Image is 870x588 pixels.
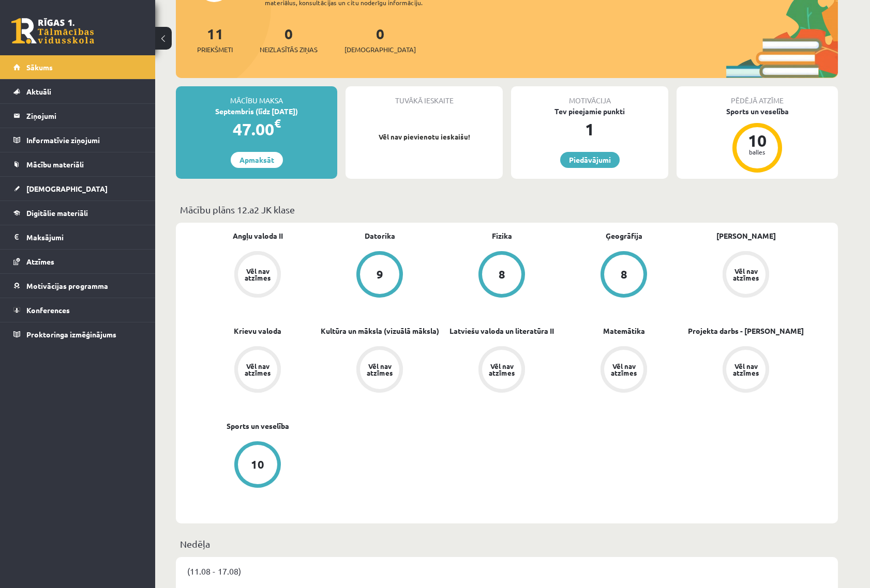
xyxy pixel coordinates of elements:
[499,269,505,280] div: 8
[603,326,645,336] a: Matemātika
[13,80,142,103] a: Aktuāli
[319,251,441,300] a: 9
[731,268,760,281] div: Vēl nav atzīmes
[176,557,838,585] div: (11.08 - 17.08)
[26,281,108,290] span: Motivācijas programma
[26,208,88,218] span: Digitālie materiāli
[677,106,838,174] a: Sports un veselība 10 balles
[606,230,642,241] a: Ģeogrāfija
[26,184,108,193] span: [DEMOGRAPHIC_DATA]
[351,132,498,142] p: Vēl nav pievienotu ieskaišu!
[13,55,142,79] a: Sākums
[180,537,834,551] p: Nedēļa
[243,363,272,376] div: Vēl nav atzīmes
[180,203,834,216] p: Mācību plāns 12.a2 JK klase
[563,346,685,395] a: Vēl nav atzīmes
[197,441,319,490] a: 10
[731,363,760,376] div: Vēl nav atzīmes
[197,251,319,300] a: Vēl nav atzīmes
[26,160,84,169] span: Mācību materiāli
[13,322,142,346] a: Proktoringa izmēģinājums
[26,225,142,249] legend: Maksājumi
[243,268,272,281] div: Vēl nav atzīmes
[13,250,142,273] a: Atzīmes
[492,230,512,241] a: Fizika
[176,117,337,142] div: 47.00
[13,152,142,176] a: Mācību materiāli
[449,326,554,336] a: Latviešu valoda un literatūra II
[176,106,337,117] div: Septembris (līdz [DATE])
[685,346,807,395] a: Vēl nav atzīmes
[260,44,318,55] span: Neizlasītās ziņas
[742,132,773,149] div: 10
[677,86,838,106] div: Pēdējā atzīme
[11,18,94,44] a: Rīgas 1. Tālmācības vidusskola
[26,330,116,339] span: Proktoringa izmēģinājums
[319,346,441,395] a: Vēl nav atzīmes
[197,24,233,55] a: 11Priekšmeti
[13,274,142,298] a: Motivācijas programma
[716,230,776,241] a: [PERSON_NAME]
[26,128,142,152] legend: Informatīvie ziņojumi
[26,305,70,315] span: Konferences
[234,326,281,336] a: Krievu valoda
[13,225,142,249] a: Maksājumi
[677,106,838,117] div: Sports un veselība
[260,24,318,55] a: 0Neizlasītās ziņas
[377,269,383,280] div: 9
[609,363,638,376] div: Vēl nav atzīmes
[344,24,416,55] a: 0[DEMOGRAPHIC_DATA]
[321,326,439,336] a: Kultūra un māksla (vizuālā māksla)
[563,251,685,300] a: 8
[197,346,319,395] a: Vēl nav atzīmes
[365,230,395,241] a: Datorika
[231,152,283,168] a: Apmaksāt
[441,251,563,300] a: 8
[688,326,804,336] a: Projekta darbs - [PERSON_NAME]
[251,459,264,470] div: 10
[685,251,807,300] a: Vēl nav atzīmes
[13,298,142,322] a: Konferences
[13,201,142,225] a: Digitālie materiāli
[274,116,281,131] span: €
[176,86,337,106] div: Mācību maksa
[511,117,668,142] div: 1
[13,177,142,200] a: [DEMOGRAPHIC_DATA]
[560,152,620,168] a: Piedāvājumi
[511,86,668,106] div: Motivācija
[441,346,563,395] a: Vēl nav atzīmes
[26,63,53,72] span: Sākums
[26,257,54,266] span: Atzīmes
[365,363,394,376] div: Vēl nav atzīmes
[26,87,51,96] span: Aktuāli
[197,44,233,55] span: Priekšmeti
[621,269,627,280] div: 8
[511,106,668,117] div: Tev pieejamie punkti
[742,149,773,155] div: balles
[487,363,516,376] div: Vēl nav atzīmes
[227,421,289,431] a: Sports un veselība
[344,44,416,55] span: [DEMOGRAPHIC_DATA]
[13,104,142,128] a: Ziņojumi
[13,128,142,152] a: Informatīvie ziņojumi
[346,86,503,106] div: Tuvākā ieskaite
[233,230,283,241] a: Angļu valoda II
[26,104,142,128] legend: Ziņojumi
